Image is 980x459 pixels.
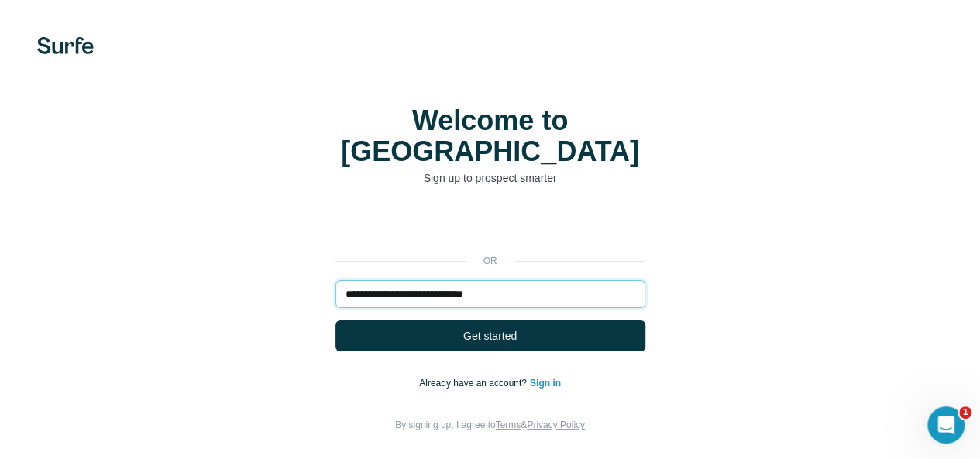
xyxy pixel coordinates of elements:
[37,37,94,54] img: Surfe's logo
[463,328,517,344] span: Get started
[527,420,585,430] a: Privacy Policy
[419,378,530,389] span: Already have an account?
[395,420,585,430] span: By signing up, I agree to &
[927,406,965,444] iframe: Intercom live chat
[466,254,515,268] p: or
[328,209,653,243] iframe: Sign in with Google Button
[335,105,645,167] h1: Welcome to [GEOGRAPHIC_DATA]
[335,320,645,351] button: Get started
[530,378,561,389] a: Sign in
[496,420,521,430] a: Terms
[335,170,645,186] p: Sign up to prospect smarter
[959,406,971,419] span: 1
